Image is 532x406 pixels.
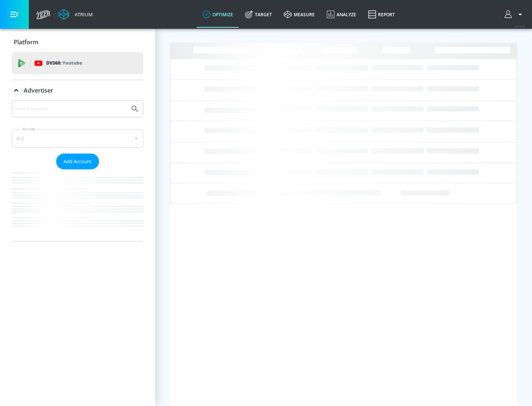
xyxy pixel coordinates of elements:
a: Report [362,1,401,28]
label: Sort By [21,127,37,131]
a: optimize [197,1,239,28]
div: Advertiser [12,100,143,241]
a: measure [278,1,321,28]
input: Search by name [15,104,127,114]
p: DV360: [46,59,82,67]
div: Platform [12,32,143,52]
a: Analyze [321,1,362,28]
nav: list of Advertiser [12,169,143,241]
button: Add Account [56,154,99,169]
p: Platform [14,38,38,46]
a: Atrium [58,9,93,20]
a: Target [239,1,278,28]
p: Advertiser [24,86,53,94]
div: A-Z [12,129,143,148]
div: Advertiser [12,80,143,101]
div: Atrium [72,11,93,18]
span: Add Account [64,157,92,166]
span: v 4.19.0 [514,24,525,28]
p: Youtube [62,59,82,67]
div: DV360: Youtube [12,52,143,74]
